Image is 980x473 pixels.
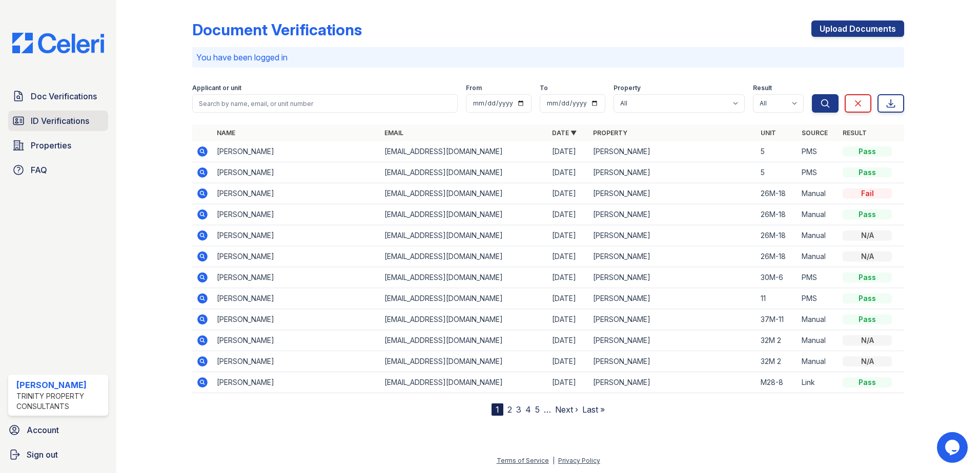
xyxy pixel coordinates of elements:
td: [PERSON_NAME] [213,246,380,267]
a: ID Verifications [8,111,108,131]
a: Doc Verifications [8,86,108,106]
td: [DATE] [548,141,589,162]
label: From [466,84,482,92]
span: Properties [31,139,71,152]
td: [PERSON_NAME] [589,204,757,225]
td: [EMAIL_ADDRESS][DOMAIN_NAME] [380,330,548,351]
div: Trinity Property Consultants [16,391,104,412]
td: [PERSON_NAME] [589,141,757,162]
div: N/A [843,335,892,346]
a: Email [384,129,403,137]
td: [DATE] [548,372,589,393]
td: [DATE] [548,309,589,330]
td: Manual [798,351,839,372]
td: [DATE] [548,330,589,351]
div: N/A [843,251,892,262]
a: Upload Documents [811,20,904,37]
label: To [540,84,548,92]
a: Date ▼ [552,129,577,137]
td: 26M-18 [757,225,798,246]
td: [PERSON_NAME] [589,330,757,351]
td: [DATE] [548,162,589,183]
td: [DATE] [548,204,589,225]
td: 32M 2 [757,351,798,372]
span: Sign out [27,448,58,461]
a: Account [4,420,112,440]
a: Unit [761,129,776,137]
td: [PERSON_NAME] [213,372,380,393]
td: Manual [798,183,839,204]
td: [PERSON_NAME] [213,288,380,309]
div: Pass [843,272,892,283]
div: Pass [843,293,892,304]
td: PMS [798,267,839,288]
td: 26M-18 [757,204,798,225]
label: Applicant or unit [192,84,241,92]
div: Pass [843,209,892,220]
td: Manual [798,246,839,267]
td: [EMAIL_ADDRESS][DOMAIN_NAME] [380,351,548,372]
span: … [544,403,551,416]
td: PMS [798,288,839,309]
td: [PERSON_NAME] [213,162,380,183]
label: Result [753,84,772,92]
td: [EMAIL_ADDRESS][DOMAIN_NAME] [380,288,548,309]
div: Document Verifications [192,20,362,39]
div: [PERSON_NAME] [16,379,104,391]
label: Property [614,84,641,92]
a: 5 [535,404,540,415]
a: 4 [525,404,531,415]
td: 37M-11 [757,309,798,330]
a: Terms of Service [497,457,549,464]
td: [PERSON_NAME] [589,162,757,183]
div: N/A [843,356,892,367]
td: [PERSON_NAME] [589,288,757,309]
a: Properties [8,135,108,156]
td: [PERSON_NAME] [589,351,757,372]
td: [DATE] [548,246,589,267]
td: PMS [798,162,839,183]
a: 2 [507,404,512,415]
td: [PERSON_NAME] [213,225,380,246]
td: M28-8 [757,372,798,393]
td: [PERSON_NAME] [213,330,380,351]
td: Manual [798,225,839,246]
td: [EMAIL_ADDRESS][DOMAIN_NAME] [380,225,548,246]
td: [DATE] [548,351,589,372]
a: FAQ [8,160,108,180]
div: N/A [843,230,892,241]
td: [PERSON_NAME] [213,309,380,330]
td: [DATE] [548,225,589,246]
td: [PERSON_NAME] [213,351,380,372]
td: [EMAIL_ADDRESS][DOMAIN_NAME] [380,162,548,183]
td: Manual [798,309,839,330]
iframe: chat widget [937,432,970,463]
td: [PERSON_NAME] [589,225,757,246]
td: [PERSON_NAME] [589,246,757,267]
td: [PERSON_NAME] [589,372,757,393]
td: 26M-18 [757,246,798,267]
a: Result [843,129,867,137]
td: Manual [798,204,839,225]
span: Doc Verifications [31,90,97,102]
a: Name [217,129,235,137]
td: 11 [757,288,798,309]
span: Account [27,424,59,436]
a: Privacy Policy [558,457,600,464]
span: FAQ [31,164,47,176]
a: 3 [516,404,521,415]
td: [PERSON_NAME] [589,309,757,330]
td: [DATE] [548,267,589,288]
td: [EMAIL_ADDRESS][DOMAIN_NAME] [380,309,548,330]
td: [PERSON_NAME] [589,183,757,204]
div: Pass [843,167,892,178]
td: 5 [757,141,798,162]
td: [EMAIL_ADDRESS][DOMAIN_NAME] [380,183,548,204]
td: [PERSON_NAME] [213,204,380,225]
div: 1 [492,403,503,416]
a: Property [593,129,627,137]
td: [PERSON_NAME] [213,141,380,162]
td: 30M-6 [757,267,798,288]
a: Next › [555,404,578,415]
a: Source [802,129,828,137]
